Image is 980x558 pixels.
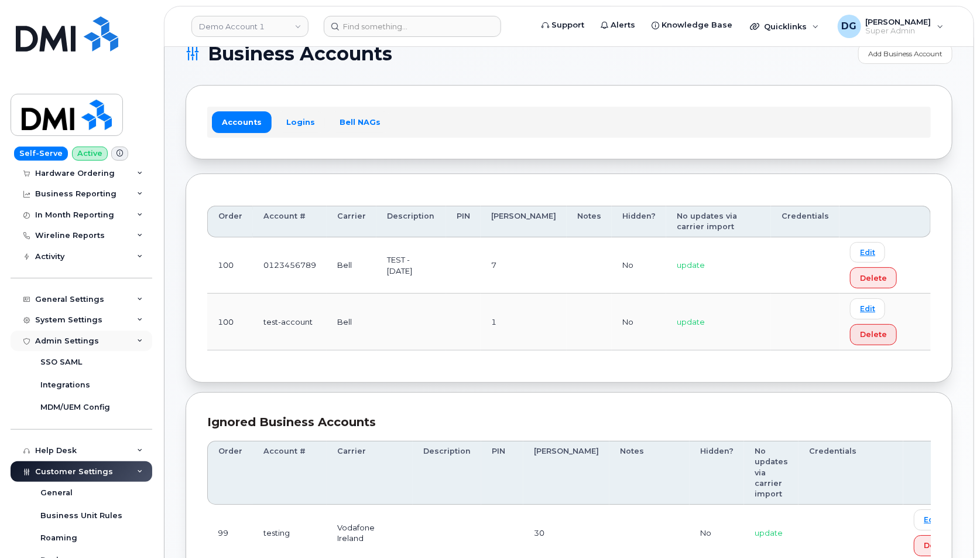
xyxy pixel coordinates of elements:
td: Bell [327,294,376,350]
td: 1 [481,294,567,350]
td: 7 [481,237,567,294]
th: Description [413,441,481,505]
td: test-account [253,294,327,350]
span: Knowledge Base [662,19,732,31]
td: TEST - [DATE] [376,237,446,294]
th: Hidden? [612,206,666,238]
th: Notes [609,441,690,505]
th: Credentials [771,206,839,238]
th: Carrier [327,441,413,505]
td: Bell [327,237,376,294]
td: No [612,294,666,350]
span: Delete [860,273,887,284]
td: 0123456789 [253,237,327,294]
a: Accounts [212,111,272,132]
th: Account # [253,206,327,238]
span: update [677,317,705,326]
span: Delete [924,540,951,551]
button: Delete [850,324,897,345]
a: Knowledge Base [643,13,741,37]
th: PIN [481,441,523,505]
td: 100 [207,294,253,350]
button: Delete [914,535,961,556]
span: DG [842,19,857,33]
span: update [677,260,705,270]
span: Alerts [611,19,635,31]
div: Dmitrii Golovin [830,15,952,38]
button: Delete [850,267,897,288]
input: Find something... [324,16,501,37]
div: Ignored Business Accounts [207,414,931,431]
th: Order [207,441,253,505]
span: Delete [860,329,887,340]
a: Logins [276,111,325,132]
th: Hidden? [690,441,744,505]
a: Edit [914,509,949,530]
span: Support [551,19,584,31]
th: No updates via carrier import [666,206,771,238]
span: Business Accounts [208,45,392,63]
a: Alerts [592,13,643,37]
th: PIN [446,206,481,238]
div: Quicklinks [742,15,827,38]
td: 100 [207,237,253,294]
span: update [755,528,783,537]
a: Edit [850,298,885,319]
th: Order [207,206,253,238]
th: Description [376,206,446,238]
span: Quicklinks [764,22,807,31]
td: No [612,237,666,294]
a: Support [533,13,592,37]
th: [PERSON_NAME] [523,441,609,505]
a: Add Business Account [858,43,952,64]
th: Carrier [327,206,376,238]
span: Super Admin [866,26,931,36]
th: [PERSON_NAME] [481,206,567,238]
a: Bell NAGs [330,111,390,132]
th: Credentials [799,441,903,505]
a: Demo Account 1 [191,16,309,37]
a: Edit [850,242,885,263]
th: Account # [253,441,327,505]
span: [PERSON_NAME] [866,17,931,26]
th: No updates via carrier import [744,441,799,505]
th: Notes [567,206,612,238]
